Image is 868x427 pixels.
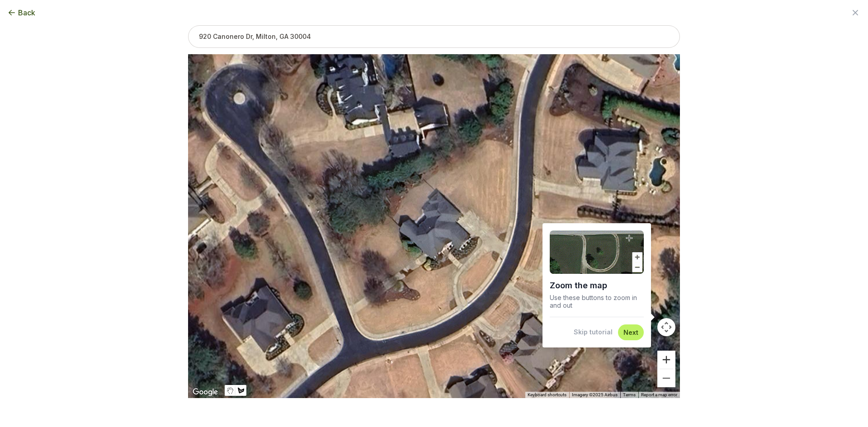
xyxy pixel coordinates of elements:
h1: Zoom the map [550,277,644,294]
button: Next [623,328,638,337]
a: Report a map error [641,392,677,397]
button: Draw a shape [236,385,246,396]
input: 920 Canonero Dr, Milton, GA 30004 [188,25,680,48]
a: Open this area in Google Maps (opens a new window) [190,386,220,398]
span: Back [18,7,35,18]
button: Zoom out [657,369,675,387]
img: Google [190,386,220,398]
button: Stop drawing [225,385,236,396]
span: Imagery ©2025 Airbus [572,392,618,397]
button: Zoom in [657,351,675,369]
img: Demo of zooming into a lawn area [550,230,644,274]
button: Back [7,7,35,18]
p: Use these buttons to zoom in and out [550,294,644,310]
button: Skip tutorial [574,328,613,337]
a: Terms (opens in new tab) [623,392,636,397]
button: Map camera controls [657,318,675,336]
button: Keyboard shortcuts [528,392,566,398]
